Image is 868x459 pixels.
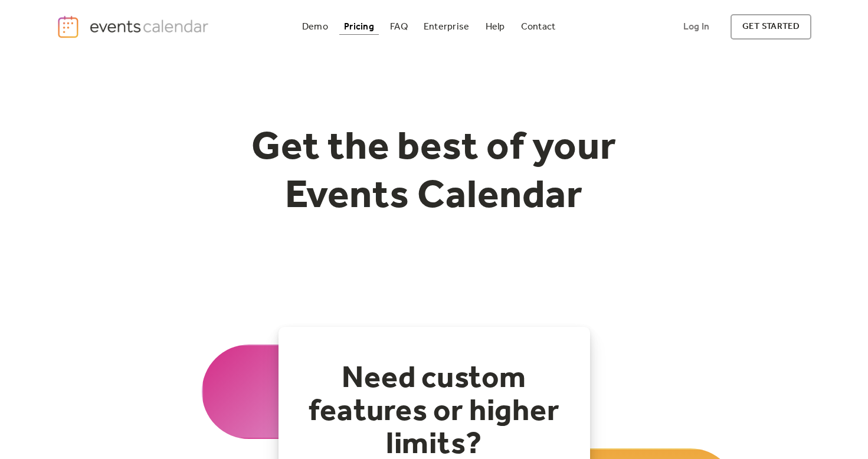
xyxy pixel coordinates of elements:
[344,24,374,30] div: Pricing
[672,14,721,40] a: Log In
[521,24,556,30] div: Contact
[424,24,469,30] div: Enterprise
[486,24,505,30] div: Help
[731,14,811,40] a: get started
[208,124,661,221] h1: Get the best of your Events Calendar
[516,19,561,35] a: Contact
[339,19,379,35] a: Pricing
[385,19,412,35] a: FAQ
[390,24,408,30] div: FAQ
[481,19,510,35] a: Help
[419,19,474,35] a: Enterprise
[302,24,328,30] div: Demo
[297,19,333,35] a: Demo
